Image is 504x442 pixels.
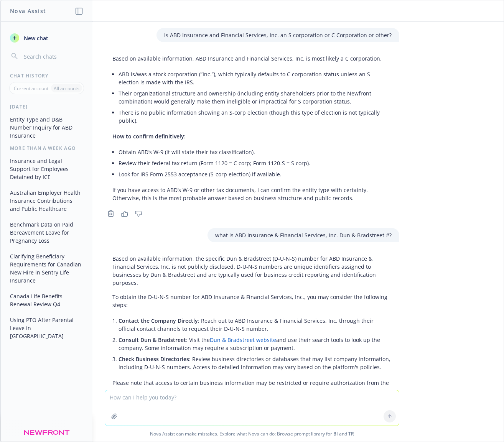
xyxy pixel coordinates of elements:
span: How to confirm definitively: [112,133,186,140]
p: : Reach out to ABD Insurance & Financial Services, Inc. through their official contact channels t... [119,317,392,333]
div: Chat History [1,72,92,79]
button: Thumbs down [132,208,145,219]
a: TR [348,430,354,437]
p: : Visit the and use their search tools to look up the company. Some information may require a sub... [119,336,392,352]
p: To obtain the D-U-N-S number for ABD Insurance & Financial Services, Inc., you may consider the f... [112,293,392,309]
button: Canada Life Benefits Renewal Review Q4 [7,290,86,311]
button: Benchmark Data on Paid Bereavement Leave for Pregnancy Loss [7,218,86,247]
li: Their organizational structure and ownership (including entity shareholders prior to the Newfront... [119,88,392,107]
p: Current account [14,85,48,92]
button: Entity Type and D&B Number Inquiry for ABD Insurance [7,113,86,142]
button: Insurance and Legal Support for Employees Detained by ICE [7,154,86,183]
span: Nova Assist can make mistakes. Explore what Nova can do: Browse prompt library for and [3,426,501,442]
span: Contact the Company Directly [119,317,198,324]
p: All accounts [54,85,79,92]
span: New chat [22,34,48,42]
svg: Copy to clipboard [107,210,114,217]
li: Review their federal tax return (Form 1120 = C corp; Form 1120‑S = S corp). [119,158,392,169]
button: New chat [7,31,86,45]
p: If you have access to ABD’s W-9 or other tax documents, I can confirm the entity type with certai... [112,186,392,202]
h1: Nova Assist [10,7,46,15]
div: [DATE] [1,104,92,110]
span: Check Business Directories [119,355,189,363]
button: Using PTO After Parental Leave in [GEOGRAPHIC_DATA] [7,314,86,342]
p: Based on available information, ABD Insurance and Financial Services, Inc. is most likely a C cor... [112,54,392,62]
li: Obtain ABD’s W‑9 (it will state their tax classification). [119,146,392,158]
li: Look for IRS Form 2553 acceptance (S-corp election) if available. [119,169,392,180]
p: is ABD Insurance and Financial Services, Inc. an S corporation or C Corporation or other? [164,31,392,39]
button: Clarifying Beneficiary Requirements for Canadian New Hire in Sentry Life Insurance [7,250,86,287]
p: Please note that access to certain business information may be restricted or require authorizatio... [112,379,392,395]
div: More than a week ago [1,145,92,151]
span: Consult Dun & Bradstreet [119,336,186,343]
input: Search chats [22,51,83,62]
button: Australian Employer Health Insurance Contributions and Public Healthcare [7,186,86,215]
li: There is no public information showing an S-corp election (though this type of election is not ty... [119,107,392,126]
p: Based on available information, the specific Dun & Bradstreet (D-U-N-S) number for ABD Insurance ... [112,255,392,287]
a: Dun & Bradstreet website [210,336,276,343]
p: what is ABD Insurance & Financial Services, Inc. Dun & Bradstreet #? [215,231,392,239]
li: ABD is/was a stock corporation (“Inc.”), which typically defaults to C corporation status unless ... [119,69,392,88]
a: BI [333,430,338,437]
p: : Review business directories or databases that may list company information, including D-U-N-S n... [119,355,392,371]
